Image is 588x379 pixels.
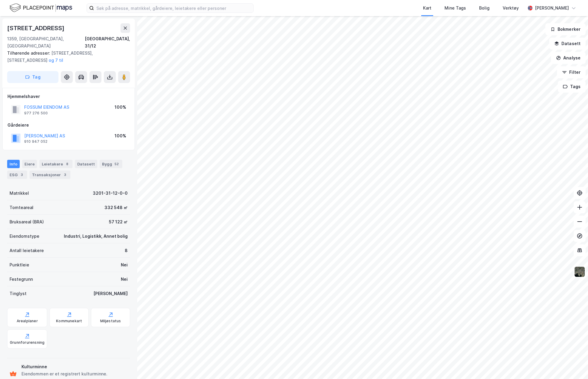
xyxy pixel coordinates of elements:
div: Eiendomstype [10,233,39,240]
div: 100% [115,104,126,111]
div: 910 947 052 [24,139,47,144]
button: Filter [557,66,586,78]
div: Grunnforurensning [10,340,44,345]
div: [STREET_ADDRESS], [STREET_ADDRESS] [7,50,125,64]
div: Tinglyst [10,290,27,297]
div: Nei [121,261,128,268]
div: Kontrollprogram for chat [558,350,588,379]
input: Søk på adresse, matrikkel, gårdeiere, leietakere eller personer [94,4,253,13]
button: Analyse [551,52,586,64]
div: ESG [7,171,27,179]
div: Mine Tags [445,4,466,12]
div: [PERSON_NAME] [535,4,569,12]
div: 977 276 500 [24,111,48,116]
button: Tag [7,71,58,83]
button: Bokmerker [545,23,586,35]
div: 3 [19,172,25,178]
img: 9k= [574,266,585,277]
button: Datasett [549,38,586,50]
div: Bygg [100,160,122,168]
div: Nei [121,276,128,283]
div: [GEOGRAPHIC_DATA], 31/12 [85,35,130,50]
div: Matrikkel [10,190,29,197]
div: Leietakere [39,160,72,168]
div: 332 548 ㎡ [104,204,128,211]
div: 52 [113,161,120,167]
div: Datasett [75,160,97,168]
div: [PERSON_NAME] [93,290,128,297]
div: 3201-31-12-0-0 [93,190,128,197]
div: Kart [423,4,431,12]
div: Tomteareal [10,204,33,211]
div: Info [7,160,20,168]
div: Arealplaner [17,319,38,323]
div: Eiere [22,160,37,168]
div: Festegrunn [10,276,33,283]
div: 57 122 ㎡ [109,218,128,225]
div: Transaksjoner [30,171,70,179]
div: 8 [64,161,70,167]
iframe: Chat Widget [558,350,588,379]
div: Punktleie [10,261,29,268]
div: Gårdeiere [7,122,130,129]
div: 3 [62,172,68,178]
div: Antall leietakere [10,247,44,254]
div: Miljøstatus [100,319,121,323]
span: Tilhørende adresser: [7,50,51,56]
div: Verktøy [503,4,519,12]
div: Bruksareal (BRA) [10,218,44,225]
div: 100% [115,132,126,139]
div: Kommunekart [56,319,82,323]
div: 1359, [GEOGRAPHIC_DATA], [GEOGRAPHIC_DATA] [7,35,85,50]
div: Hjemmelshaver [7,93,130,100]
div: Bolig [479,4,490,12]
div: 8 [125,247,128,254]
div: [STREET_ADDRESS] [7,23,66,33]
div: Industri, Logistikk, Annet bolig [64,233,128,240]
div: Kulturminne [21,363,128,370]
img: logo.f888ab2527a4732fd821a326f86c7f29.svg [10,3,72,13]
button: Tags [558,81,586,93]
